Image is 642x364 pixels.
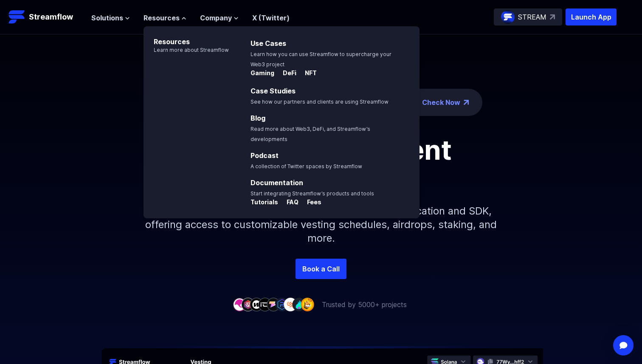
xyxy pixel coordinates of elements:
[241,298,255,311] img: company-2
[298,69,317,77] p: NFT
[301,298,314,311] img: company-9
[8,8,25,25] img: Streamflow Logo
[252,14,290,22] a: X (Twitter)
[251,114,265,122] a: Blog
[251,198,278,206] p: Tutorials
[138,191,504,259] p: Simplify your token distribution with Streamflow's Application and SDK, offering access to custom...
[200,13,239,23] button: Company
[144,47,229,54] p: Learn more about Streamflow
[322,299,407,310] p: Trusted by 5000+ projects
[300,198,321,206] p: Fees
[144,13,186,23] button: Resources
[422,97,460,107] a: Check Now
[233,298,246,311] img: company-1
[251,151,279,160] a: Podcast
[91,13,123,23] span: Solutions
[251,163,362,169] span: A collection of Twitter spaces by Streamflow
[251,51,391,68] span: Learn how you can use Streamflow to supercharge your Web3 project
[130,136,512,191] h1: Token management infrastructure
[144,13,180,23] span: Resources
[300,199,321,207] a: Fees
[251,70,276,78] a: Gaming
[250,298,263,311] img: company-3
[267,298,280,311] img: company-5
[296,259,346,279] a: Book a Call
[550,14,555,20] img: top-right-arrow.svg
[501,10,515,24] img: streamflow-logo-circle.png
[251,87,296,95] a: Case Studies
[284,298,297,311] img: company-7
[251,69,274,77] p: Gaming
[251,39,286,48] a: Use Cases
[200,13,232,23] span: Company
[298,70,317,78] a: NFT
[494,8,562,25] a: STREAM
[8,8,83,25] a: Streamflow
[251,99,389,105] span: See how our partners and clients are using Streamflow
[280,198,298,206] p: FAQ
[251,190,374,197] span: Start integrating Streamflow’s products and tools
[251,199,280,207] a: Tutorials
[91,13,130,23] button: Solutions
[251,126,370,142] span: Read more about Web3, DeFi, and Streamflow’s developments
[613,335,634,356] div: Open Intercom Messenger
[258,298,272,311] img: company-4
[276,69,296,77] p: DeFi
[275,298,289,311] img: company-6
[464,100,469,105] img: top-right-arrow.png
[29,11,73,23] p: Streamflow
[280,199,300,207] a: FAQ
[292,298,306,311] img: company-8
[144,26,229,47] p: Resources
[276,70,298,78] a: DeFi
[251,178,303,187] a: Documentation
[518,12,546,22] p: STREAM
[566,8,617,25] button: Launch App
